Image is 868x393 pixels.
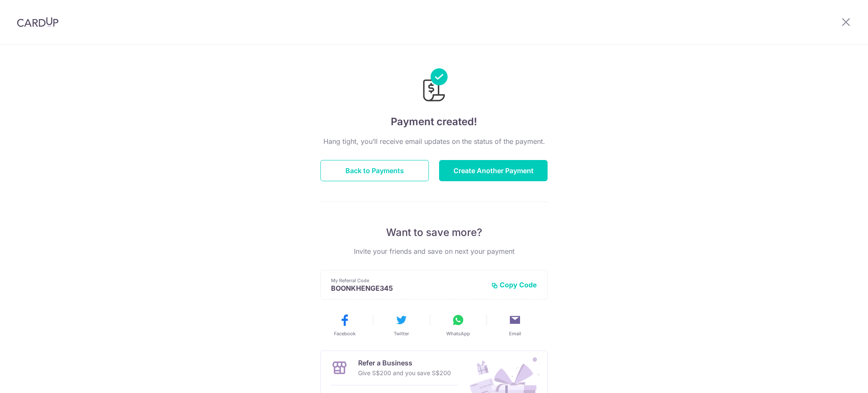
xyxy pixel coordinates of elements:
[433,313,483,337] button: WhatsApp
[320,136,548,146] p: Hang tight, you’ll receive email updates on the status of the payment.
[320,313,370,337] button: Facebook
[439,160,548,181] button: Create Another Payment
[490,313,540,337] button: Email
[320,226,548,239] p: Want to save more?
[358,368,451,378] p: Give S$200 and you save S$200
[420,68,448,104] img: Payments
[491,281,537,289] button: Copy Code
[331,277,484,284] p: My Referral Code
[320,114,548,129] h4: Payment created!
[320,246,548,256] p: Invite your friends and save on next your payment
[446,330,470,337] span: WhatsApp
[358,358,451,368] p: Refer a Business
[509,330,521,337] span: Email
[376,313,426,337] button: Twitter
[320,160,429,181] button: Back to Payments
[17,17,58,27] img: CardUp
[331,284,484,292] p: BOONKHENGE345
[334,330,356,337] span: Facebook
[394,330,409,337] span: Twitter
